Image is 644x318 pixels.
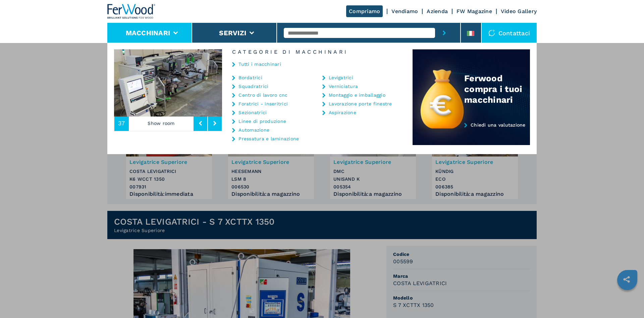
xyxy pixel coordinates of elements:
a: Aspirazione [329,110,356,115]
img: image [114,49,222,117]
h6: Categorie di Macchinari [222,49,413,55]
img: Contattaci [488,30,495,36]
span: 37 [118,120,125,126]
a: Verniciatura [329,84,358,89]
a: Video Gallery [501,8,537,14]
button: submit-button [435,23,453,43]
a: Foratrici - inseritrici [238,101,288,106]
a: Linee di produzione [238,119,286,124]
div: Ferwood compra i tuoi macchinari [464,73,530,105]
div: Contattaci [482,23,537,43]
a: Azienda [427,8,448,14]
a: Centro di lavoro cnc [238,93,287,97]
a: Vendiamo [391,8,418,14]
a: Pressatura e laminazione [238,136,299,141]
a: Tutti i macchinari [238,62,281,66]
a: Compriamo [346,5,383,17]
a: Levigatrici [329,75,353,80]
a: Chiedi una valutazione [413,122,530,145]
a: Lavorazione porte finestre [329,101,392,106]
a: Automazione [238,128,269,132]
img: image [222,49,330,117]
a: Montaggio e imballaggio [329,93,385,97]
p: Show room [129,116,194,131]
a: Bordatrici [238,75,262,80]
img: Ferwood [107,4,156,19]
button: Macchinari [126,29,170,37]
a: Squadratrici [238,84,268,89]
button: Servizi [219,29,246,37]
a: Sezionatrici [238,110,267,115]
a: FW Magazine [457,8,492,14]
